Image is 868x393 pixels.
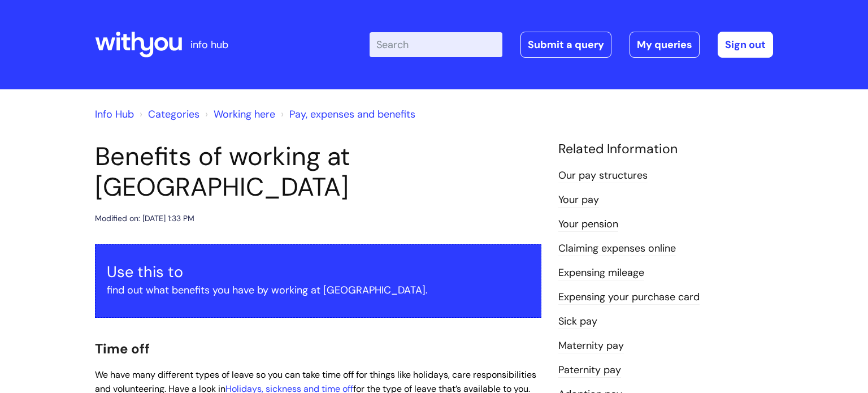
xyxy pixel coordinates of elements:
[289,107,415,121] a: Pay, expenses and benefits
[278,105,415,123] li: Pay, expenses and benefits
[214,107,275,121] a: Working here
[558,217,618,232] a: Your pension
[137,105,199,123] li: Solution home
[107,281,530,299] p: find out what benefits you have by working at [GEOGRAPHIC_DATA].
[95,107,134,121] a: Info Hub
[148,107,199,121] a: Categories
[558,141,773,157] h4: Related Information
[718,32,773,58] a: Sign out
[558,339,624,353] a: Maternity pay
[370,32,773,58] div: | -
[95,141,541,202] h1: Benefits of working at [GEOGRAPHIC_DATA]
[558,290,700,305] a: Expensing your purchase card
[107,263,530,281] h3: Use this to
[370,32,502,57] input: Search
[558,169,648,183] a: Our pay structures
[558,241,676,256] a: Claiming expenses online
[630,32,700,58] a: My queries
[558,193,599,208] a: Your pay
[95,211,194,226] div: Modified on: [DATE] 1:33 PM
[202,105,275,123] li: Working here
[95,340,150,357] span: Time off
[558,266,644,280] a: Expensing mileage
[558,363,621,378] a: Paternity pay
[190,36,228,54] p: info hub
[558,314,597,329] a: Sick pay
[520,32,611,58] a: Submit a query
